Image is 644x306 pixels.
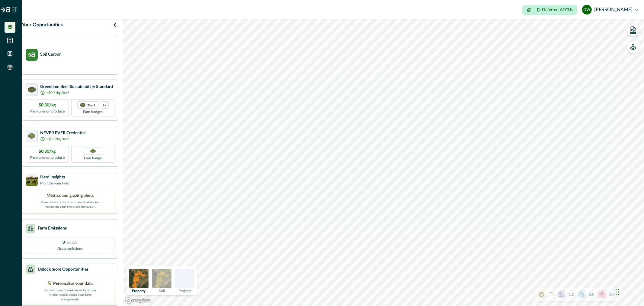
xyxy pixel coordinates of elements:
[83,109,103,115] p: Earn badges
[46,136,69,142] p: +$0.3/kg Beef
[30,109,65,114] p: Premiums on produce
[38,225,67,232] p: Farm Emissions
[22,21,63,28] p: Your Opportunities
[63,239,78,246] p: 0
[40,51,62,58] p: Soil Carbon
[129,269,149,288] img: property preview
[542,8,573,12] p: Deferred ACCUs
[40,181,69,186] p: Monitor your herd
[38,266,88,273] p: Unlock more Opportunities
[28,133,36,139] img: certification logo
[57,246,83,251] p: Gross emissions
[101,101,109,109] div: more credentials avaialble
[537,8,540,12] p: 0
[53,281,93,287] p: Personalise your data
[88,103,96,107] p: Tier 1
[66,241,78,244] span: kg CO2e
[152,269,171,288] img: soil preview
[40,287,100,302] p: Uncover more opportunities by adding further details about your farm management.
[39,148,56,155] p: $0.30/kg
[103,103,107,107] p: 1+
[40,199,100,209] p: Make decisions faster with simple alerts and metrics on your livestock’s behaviour.
[178,289,191,293] p: Projects
[132,289,146,293] p: Property
[614,277,644,306] iframe: Chat Widget
[28,87,36,93] img: certification logo
[90,149,96,154] img: Greenham NEVER EVER certification badge
[39,102,56,109] p: $0.30/kg
[46,193,94,199] p: Metrics and grazing alerts
[569,292,574,297] p: 1.2
[616,283,619,301] div: Drag
[30,155,65,160] p: Premiums on produce
[40,130,85,136] p: NEVER EVER Credential
[40,84,113,90] p: Greenham Beef Sustainability Standard
[125,297,152,304] a: Mapbox logo
[159,289,165,293] p: Soil
[582,2,638,17] button: daniel wortmann[PERSON_NAME]
[589,292,594,297] p: 5.0
[80,103,85,107] img: certification logo
[46,90,69,96] p: +$0.3/kg Beef
[609,292,614,297] p: 5.0
[1,7,10,12] img: Logo
[40,174,69,181] p: Herd Insights
[84,155,102,161] p: Earn badge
